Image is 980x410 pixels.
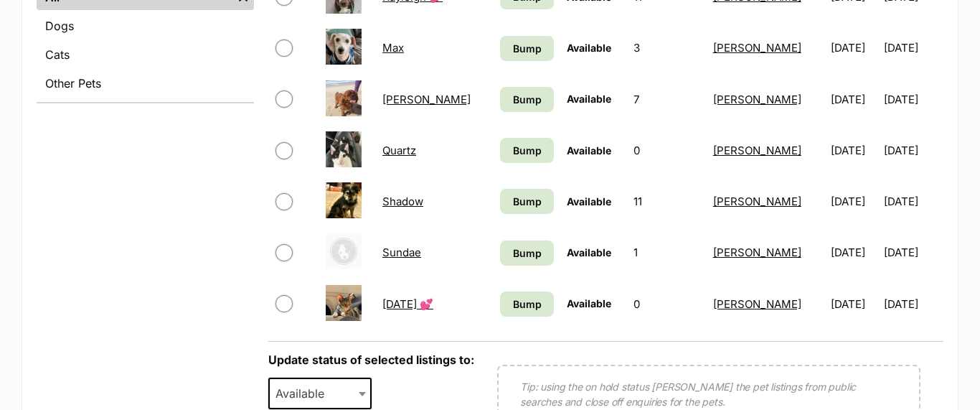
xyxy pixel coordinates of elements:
label: Update status of selected listings to: [268,353,474,367]
a: [PERSON_NAME] [713,93,801,106]
a: Bump [500,189,554,214]
span: Available [567,42,611,54]
td: [DATE] [825,228,883,277]
td: [DATE] [884,23,942,73]
a: Quartz [382,144,416,157]
td: 7 [628,75,706,124]
p: Tip: using the on hold status [PERSON_NAME] the pet listings from public searches and close off e... [520,379,897,409]
td: 11 [628,177,706,226]
td: [DATE] [884,228,942,277]
a: Bump [500,241,554,266]
span: Available [567,144,611,157]
a: Bump [500,138,554,163]
td: [DATE] [825,177,883,226]
td: [DATE] [825,23,883,73]
a: Bump [500,36,554,61]
span: Available [268,378,372,409]
span: Bump [513,297,542,312]
span: Bump [513,41,542,56]
a: [PERSON_NAME] [713,246,801,259]
span: Bump [513,92,542,107]
a: Bump [500,87,554,112]
td: [DATE] [884,279,942,329]
a: Sundae [382,246,421,259]
a: [PERSON_NAME] [713,297,801,311]
img: Sundae [326,233,362,269]
a: [PERSON_NAME] [713,41,801,55]
a: [PERSON_NAME] [382,93,471,106]
span: Available [567,297,611,309]
a: [PERSON_NAME] [713,144,801,157]
td: [DATE] [884,177,942,226]
td: 0 [628,279,706,329]
span: Bump [513,194,542,209]
td: 3 [628,23,706,73]
td: 1 [628,228,706,277]
a: [DATE] 💕 [382,297,433,311]
span: Available [270,383,339,404]
td: [DATE] [825,279,883,329]
span: Available [567,246,611,258]
a: Max [382,41,404,55]
span: Available [567,195,611,208]
td: [DATE] [825,126,883,175]
td: 0 [628,126,706,175]
span: Bump [513,143,542,158]
td: [DATE] [825,75,883,124]
td: [DATE] [884,75,942,124]
a: Cats [37,42,254,67]
td: [DATE] [884,126,942,175]
span: Available [567,93,611,105]
a: [PERSON_NAME] [713,195,801,208]
a: Bump [500,292,554,317]
a: Other Pets [37,70,254,96]
a: Shadow [382,195,423,208]
span: Bump [513,246,542,261]
a: Dogs [37,13,254,39]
